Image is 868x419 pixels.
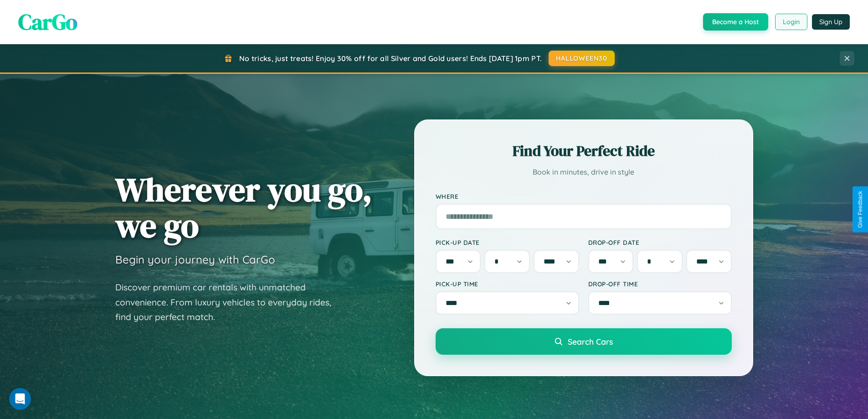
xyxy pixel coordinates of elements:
[436,166,732,179] p: Book in minutes, drive in style
[549,51,615,66] button: HALLOWEEN30
[9,388,31,410] iframe: Intercom live chat
[568,336,613,347] span: Search Cars
[18,7,77,37] span: CarGo
[436,328,732,355] button: Search Cars
[115,253,275,266] h3: Begin your journey with CarGo
[436,141,732,161] h2: Find Your Perfect Ride
[239,54,542,63] span: No tricks, just treats! Enjoy 30% off for all Silver and Gold users! Ends [DATE] 1pm PT.
[588,280,732,288] label: Drop-off Time
[703,13,768,31] button: Become a Host
[436,192,732,200] label: Where
[812,14,850,30] button: Sign Up
[775,14,807,30] button: Login
[115,280,343,325] p: Discover premium car rentals with unmatched convenience. From luxury vehicles to everyday rides, ...
[115,171,372,243] h1: Wherever you go, we go
[436,280,579,288] label: Pick-up Time
[857,191,863,228] div: Give Feedback
[588,238,732,246] label: Drop-off Date
[436,238,579,246] label: Pick-up Date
